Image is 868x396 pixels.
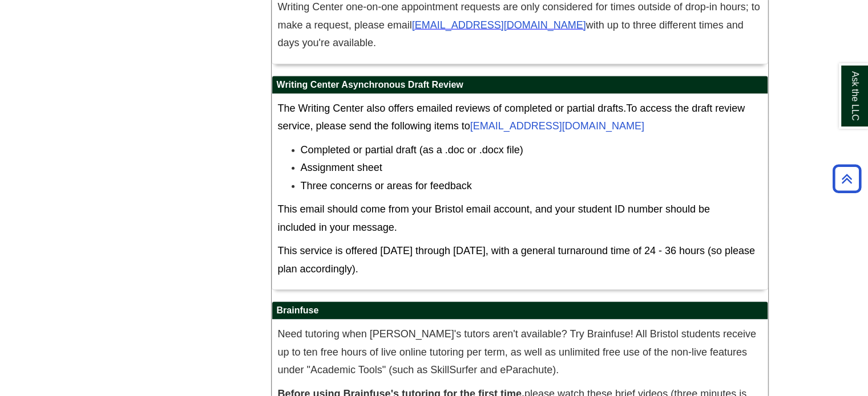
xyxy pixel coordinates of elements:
span: [EMAIL_ADDRESS][DOMAIN_NAME] [412,19,586,31]
a: Back to Top [829,171,865,186]
h2: Writing Center Asynchronous Draft Review [272,76,768,94]
span: This email should come from your Bristol email account, and your student ID number should be incl... [278,203,710,233]
h2: Brainfuse [272,302,768,320]
span: This service is offered [DATE] through [DATE], with a general turnaround time of 24 - 36 hours (s... [278,245,755,275]
span: Need tutoring when [PERSON_NAME]'s tutors aren't available? Try Brainfuse! All Bristol students r... [278,328,756,375]
span: with up to three different times and days you're available. [278,19,744,49]
span: Writing Center one-on-one appointment requests are only considered for times outside of drop-in h... [278,1,760,31]
a: [EMAIL_ADDRESS][DOMAIN_NAME] [470,120,644,132]
span: Completed or partial draft (as a .doc or .docx file) [301,144,523,156]
span: The Writing Center also offers emailed reviews of completed or partial drafts. [278,103,627,114]
span: Three concerns or areas for feedback [301,180,472,191]
a: [EMAIL_ADDRESS][DOMAIN_NAME] [412,21,586,30]
span: Assignment sheet [301,162,382,173]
